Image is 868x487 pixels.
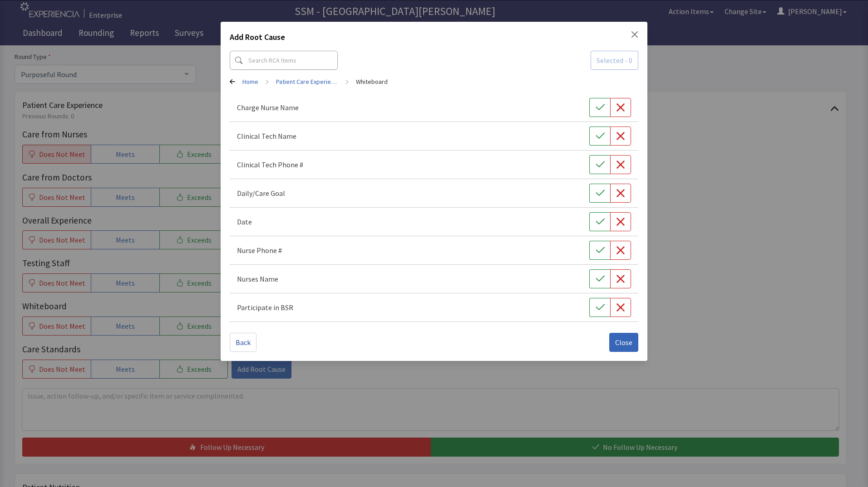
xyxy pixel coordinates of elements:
[242,77,258,86] a: Home
[345,73,349,91] span: >
[631,31,638,38] button: Close
[230,31,285,47] h2: Add Root Cause
[236,337,251,348] span: Back
[276,77,338,86] a: Patient Care Experience
[230,51,338,70] input: Search RCA Items
[237,102,299,113] p: Charge Nurse Name
[230,333,256,352] button: Back
[237,159,303,170] p: Clinical Tech Phone #
[237,245,282,256] p: Nurse Phone #
[237,188,285,199] p: Daily/Care Goal
[266,73,269,91] span: >
[237,216,252,227] p: Date
[609,333,638,352] button: Close
[615,337,632,348] span: Close
[237,273,278,284] p: Nurses Name
[237,302,293,313] p: Participate in BSR
[237,131,296,141] p: Clinical Tech Name
[356,77,388,86] a: Whiteboard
